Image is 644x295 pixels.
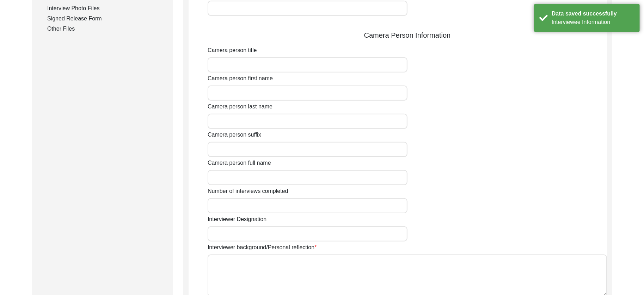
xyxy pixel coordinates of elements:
[208,159,271,167] label: Camera person full name
[208,131,261,139] label: Camera person suffix
[552,18,634,26] div: Interviewee Information
[47,14,164,23] div: Signed Release Form
[208,46,257,55] label: Camera person title
[208,215,266,224] label: Interviewer Designation
[47,25,164,33] div: Other Files
[208,187,288,195] label: Number of interviews completed
[552,10,634,18] div: Data saved successfully
[208,30,607,40] div: Camera Person Information
[47,4,164,13] div: Interview Photo Files
[208,74,273,83] label: Camera person first name
[208,243,317,252] label: Interviewer background/Personal reflection
[208,102,272,111] label: Camera person last name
